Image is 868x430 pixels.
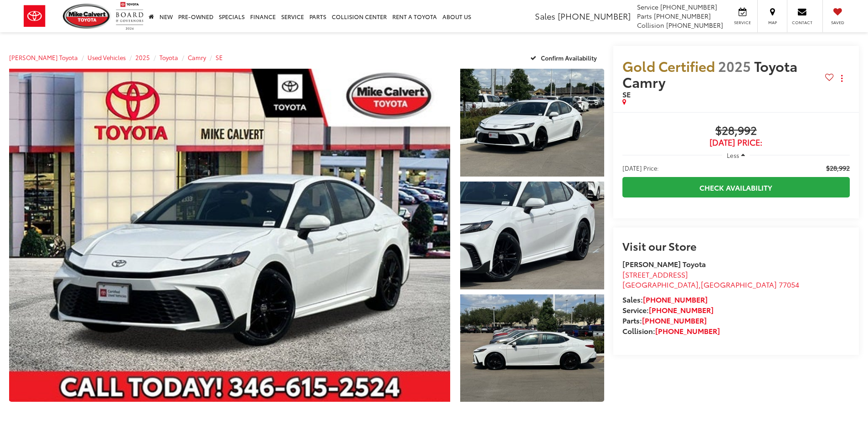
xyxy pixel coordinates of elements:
span: Service [732,20,753,25]
strong: Collision: [622,325,720,336]
img: 2025 Toyota Camry SE [458,67,605,177]
span: Less [727,151,739,159]
span: [PHONE_NUMBER] [558,10,631,22]
a: Expand Photo 1 [460,69,604,177]
span: [GEOGRAPHIC_DATA] [622,279,699,289]
a: Expand Photo 3 [460,294,604,402]
span: Confirm Availability [541,54,597,62]
strong: Service: [622,304,714,315]
img: Mike Calvert Toyota [63,4,111,29]
strong: [PERSON_NAME] Toyota [622,258,706,269]
h2: Visit our Store [622,240,850,252]
strong: Parts: [622,315,707,325]
span: [STREET_ADDRESS] [622,269,688,279]
span: [DATE] Price: [622,163,659,172]
span: Parts [637,11,652,20]
span: $28,992 [826,163,850,172]
strong: Sales: [622,294,708,304]
span: [DATE] Price: [622,138,850,147]
span: Saved [827,20,847,25]
img: 2025 Toyota Camry SE [458,180,605,290]
span: $28,992 [622,124,850,138]
span: 2025 [718,56,751,76]
span: 77054 [779,279,799,289]
a: Expand Photo 0 [9,69,450,402]
a: Check Availability [622,177,850,197]
span: Map [762,20,782,25]
a: [PHONE_NUMBER] [649,304,714,315]
a: 2025 [135,53,150,61]
span: Collision [637,20,664,30]
a: Camry [188,53,206,61]
a: [PHONE_NUMBER] [643,294,708,304]
span: Sales [535,10,555,22]
button: Less [722,147,750,163]
span: [GEOGRAPHIC_DATA] [701,279,777,289]
span: dropdown dots [841,75,842,82]
button: Actions [834,71,850,86]
a: [STREET_ADDRESS] [GEOGRAPHIC_DATA],[GEOGRAPHIC_DATA] 77054 [622,269,799,290]
span: SE [622,89,631,99]
a: [PERSON_NAME] Toyota [9,53,78,61]
a: SE [216,53,223,61]
a: [PHONE_NUMBER] [655,325,720,336]
span: Service [637,2,658,11]
button: Confirm Availability [525,50,604,66]
a: Expand Photo 2 [460,182,604,289]
span: Gold Certified [622,56,715,76]
img: 2025 Toyota Camry SE [458,293,605,403]
span: Toyota Camry [622,56,797,91]
a: Toyota [159,53,178,61]
img: 2025 Toyota Camry SE [5,67,454,404]
span: , [622,279,799,289]
span: Contact [792,20,812,25]
span: [PHONE_NUMBER] [654,11,711,20]
a: Used Vehicles [87,53,126,61]
span: [PHONE_NUMBER] [666,20,723,30]
a: [PHONE_NUMBER] [642,315,707,325]
span: [PHONE_NUMBER] [660,2,717,11]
